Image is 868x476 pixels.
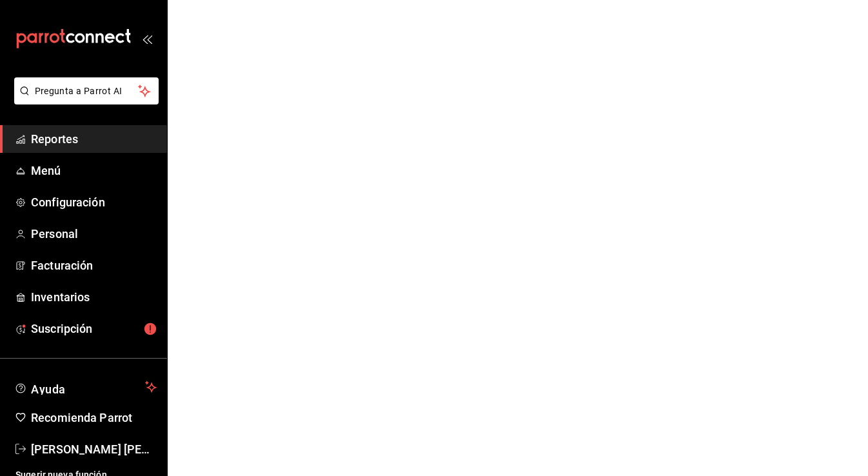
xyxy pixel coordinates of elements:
[31,288,157,306] span: Inventarios
[14,77,159,104] button: Pregunta a Parrot AI
[35,84,139,98] span: Pregunta a Parrot AI
[31,379,140,395] span: Ayuda
[142,34,152,44] button: open_drawer_menu
[9,94,159,107] a: Pregunta a Parrot AI
[31,162,157,179] span: Menú
[31,320,157,337] span: Suscripción
[31,225,157,243] span: Personal
[31,409,157,426] span: Recomienda Parrot
[31,193,157,211] span: Configuración
[31,257,157,274] span: Facturación
[31,441,157,458] span: [PERSON_NAME] [PERSON_NAME]
[31,130,157,148] span: Reportes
